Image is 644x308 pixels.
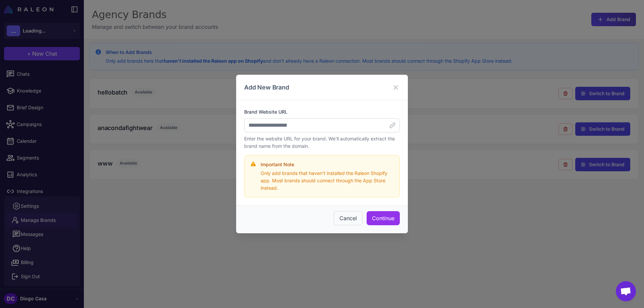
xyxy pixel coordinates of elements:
[244,108,400,116] label: Brand Website URL
[334,211,363,225] button: Cancel
[261,161,394,168] h4: Important Note
[244,135,400,150] p: Enter the website URL for your brand. We'll automatically extract the brand name from the domain.
[367,211,400,225] button: Continue
[244,83,289,92] h3: Add New Brand
[616,281,636,301] div: Open chat
[261,170,394,192] p: Only add brands that haven't installed the Raleon Shopify app. Most brands should connect through...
